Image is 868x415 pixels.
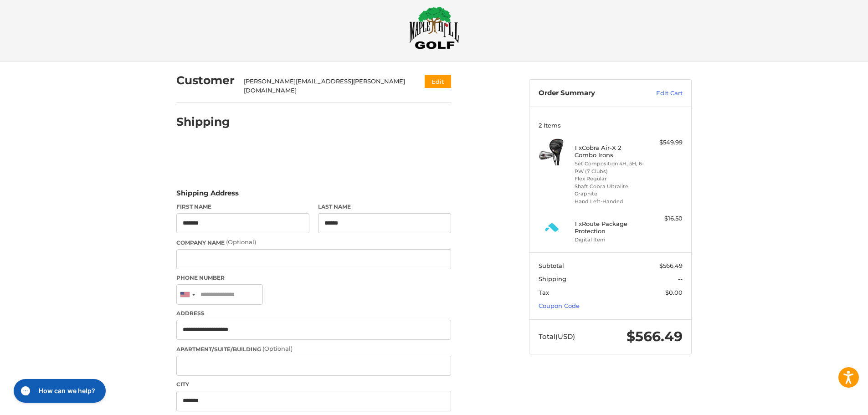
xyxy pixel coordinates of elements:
[678,275,683,282] span: --
[409,6,459,49] img: Maple Hill Golf
[647,138,683,147] div: $549.99
[575,220,644,235] h4: 1 x Route Package Protection
[176,238,451,247] label: Company Name
[539,302,580,309] a: Coupon Code
[647,214,683,223] div: $16.50
[539,89,637,98] h3: Order Summary
[627,328,683,345] span: $566.49
[575,236,644,244] li: Digital Item
[575,144,644,159] h4: 1 x Cobra Air-X 2 Combo Irons
[176,274,451,282] label: Phone Number
[226,238,256,246] small: (Optional)
[176,309,451,318] label: Address
[9,376,108,406] iframe: Gorgias live chat messenger
[659,262,683,269] span: $566.49
[318,203,451,211] label: Last Name
[176,73,235,87] h2: Customer
[425,75,451,88] button: Edit
[176,203,309,211] label: First Name
[176,115,230,129] h2: Shipping
[539,275,566,282] span: Shipping
[539,122,683,129] h3: 2 Items
[244,77,407,95] div: [PERSON_NAME][EMAIL_ADDRESS][PERSON_NAME][DOMAIN_NAME]
[575,183,644,198] li: Shaft Cobra Ultralite Graphite
[176,188,239,203] legend: Shipping Address
[539,332,575,341] span: Total (USD)
[176,380,451,389] label: City
[575,198,644,205] li: Hand Left-Handed
[177,285,198,304] div: United States: +1
[262,345,293,352] small: (Optional)
[539,262,564,269] span: Subtotal
[665,289,683,296] span: $0.00
[575,160,644,175] li: Set Composition 4H, 5H, 6-PW (7 Clubs)
[637,89,683,98] a: Edit Cart
[575,175,644,183] li: Flex Regular
[539,289,549,296] span: Tax
[176,344,451,354] label: Apartment/Suite/Building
